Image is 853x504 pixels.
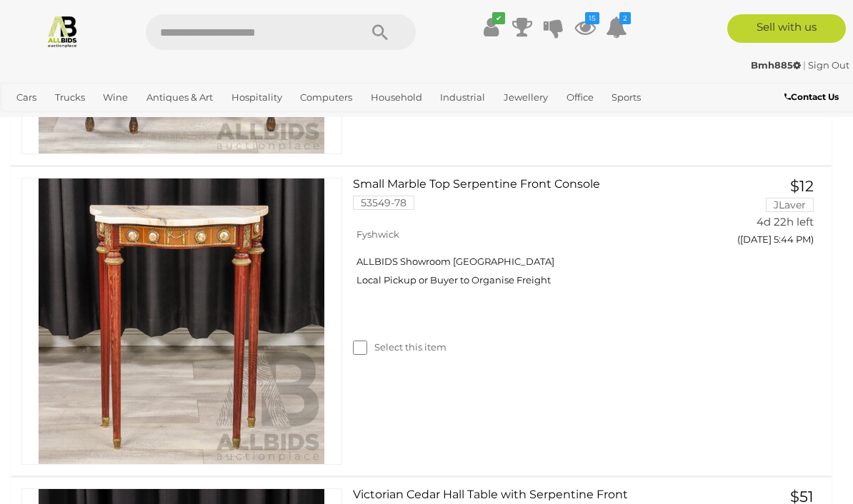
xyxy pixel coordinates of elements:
a: Sports [606,86,647,109]
a: ✔ [480,14,502,40]
i: ✔ [492,12,505,24]
a: Bmh885 [751,59,803,71]
a: Wine [97,86,134,109]
a: Antiques & Art [141,86,219,109]
a: 15 [574,14,596,40]
a: Contact Us [784,89,842,105]
span: | [803,59,806,71]
a: Jewellery [498,86,554,109]
a: Trucks [49,86,91,109]
i: 2 [619,12,631,24]
button: Search [344,14,416,50]
a: Sign Out [808,59,849,71]
a: Small Marble Top Serpentine Front Console 53549-78 [364,178,684,221]
a: Computers [294,86,358,109]
b: Contact Us [784,91,839,102]
a: $12 JLaver 4d 22h left ([DATE] 5:44 PM) [706,178,818,253]
i: 15 [585,12,599,24]
a: Household [365,86,428,109]
label: Select this item [353,341,447,354]
a: Sell with us [727,14,846,43]
a: 2 [606,14,627,40]
a: Office [561,86,599,109]
a: Cars [11,86,42,109]
img: Allbids.com.au [46,14,79,48]
img: 53549-78a.jpg [39,178,324,464]
a: [GEOGRAPHIC_DATA] [11,109,124,133]
a: Hospitality [226,86,288,109]
span: $12 [790,177,814,195]
a: Industrial [434,86,491,109]
strong: Bmh885 [751,59,801,71]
